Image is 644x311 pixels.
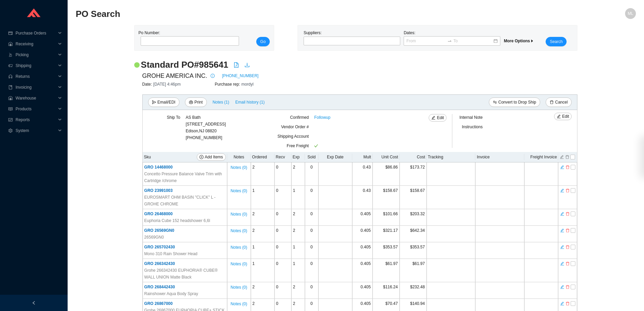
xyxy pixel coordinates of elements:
span: Concetto Pressure Balance Valve Trim with Cartridge /chrome [144,171,225,184]
span: download [244,62,250,68]
td: 0 [275,282,291,299]
button: delete [565,164,570,169]
span: Receiving [16,39,56,49]
td: $232.48 [400,282,427,299]
a: download [244,62,250,69]
span: plus-circle [199,155,204,160]
span: delete [566,285,570,289]
span: setting [8,129,13,133]
span: Notes ( 1 ) [213,99,229,106]
button: Notes (0) [230,227,247,232]
span: caret-right [530,39,534,43]
span: delete [566,165,570,170]
span: Internal Note [459,115,483,120]
td: 2 [291,282,305,299]
span: Warehouse [16,93,56,104]
span: edit [560,165,564,170]
span: Shipping Account [278,134,309,139]
span: GRO 26569GN0 [144,228,174,233]
button: edit [560,211,565,216]
span: edit [560,245,564,249]
td: $173.72 [400,162,427,186]
span: fund [8,118,13,122]
th: Mult [352,152,373,162]
span: mordyl [241,82,254,87]
span: GROHE AMERICA INC. [142,71,207,81]
td: $158.67 [400,186,427,209]
span: Date: [142,82,153,87]
td: 1 [251,242,275,259]
td: 2 [251,282,275,299]
td: $353.57 [373,242,400,259]
th: Sold [305,152,318,162]
td: $86.86 [373,162,400,186]
td: 2 [251,209,275,226]
button: delete [565,261,570,265]
td: 0 [275,209,291,226]
span: Mono 310 Rain Shower Head [144,250,197,257]
span: delete [566,301,570,306]
span: edit [557,114,561,119]
span: More Options [504,39,534,43]
span: Purchase Orders [16,28,56,39]
td: $203.32 [400,209,427,226]
button: editEdit [429,114,447,121]
th: Notes [227,152,251,162]
td: 2 [251,162,275,186]
span: Edit [437,114,444,121]
td: 0.43 [352,162,373,186]
td: 0 [305,242,318,259]
span: Ship To [167,115,180,120]
th: Exp Date [318,152,352,162]
th: Freight Invoice [524,152,558,162]
div: Po Number: [139,29,237,46]
span: printer [189,100,193,105]
td: 1 [251,259,275,282]
span: 26569GN0 [144,234,164,241]
span: Notes ( 0 ) [231,261,247,267]
span: Invoicing [16,82,56,93]
span: Notes ( 0 ) [231,164,247,171]
td: $101.66 [373,209,400,226]
button: Email history (1) [235,97,265,107]
span: send [152,100,156,105]
span: GRO 14468000 [144,165,173,170]
td: $116.24 [373,282,400,299]
button: deleteCancel [546,97,572,107]
input: To [453,38,493,44]
span: Convert to Drop Ship [498,99,536,106]
span: Returns [16,71,56,82]
span: Email/EDI [158,99,175,106]
span: Grohe 266342430 EUPHORIA® CUBE® WALL UNION Matte Black [144,267,225,281]
td: 0 [275,186,291,209]
td: 0 [305,226,318,242]
td: 0 [275,259,291,282]
a: [PHONE_NUMBER] [222,72,259,79]
span: Edit [562,113,569,120]
td: 0 [305,162,318,186]
span: Free Freight [287,143,309,148]
span: credit-card [8,31,13,35]
button: delete [565,211,570,216]
button: Notes (1) [212,98,230,103]
button: Go [256,37,270,46]
th: Invoice [475,152,524,162]
span: delete [550,100,554,105]
td: 0 [305,259,318,282]
td: 0 [275,162,291,186]
td: 2 [291,209,305,226]
td: 1 [291,259,305,282]
span: Purchase rep: [215,82,241,87]
th: Unit Cost [373,152,400,162]
span: swap-right [447,39,452,43]
div: AS Bath [STREET_ADDRESS] Edison , NJ 08820 [186,114,226,134]
span: Search [550,38,563,45]
a: Followup [314,114,330,121]
th: Ordered [251,152,275,162]
th: Cost [400,152,427,162]
th: Exp [291,152,305,162]
span: edit [560,188,564,193]
span: delete [566,245,570,249]
td: 0.405 [352,226,373,242]
span: customer-service [8,74,13,79]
